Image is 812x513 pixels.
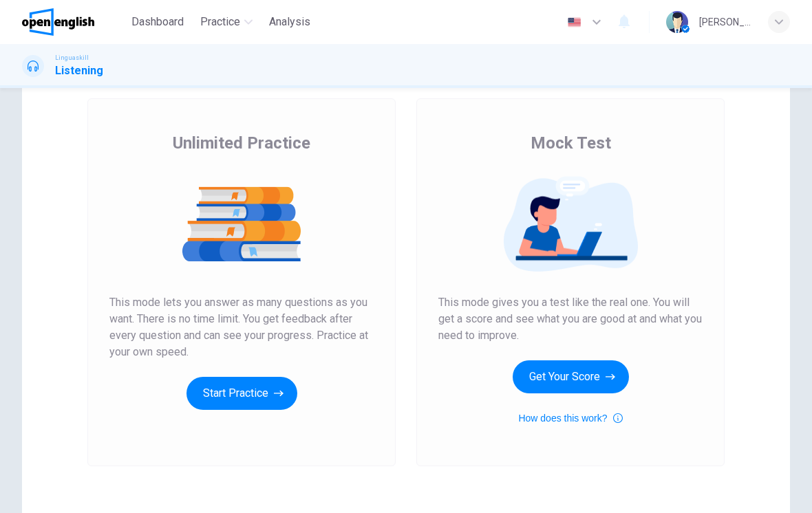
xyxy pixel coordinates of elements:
span: Mock Test [531,132,611,154]
button: Get Your Score [513,360,629,393]
span: Linguaskill [55,53,89,63]
button: Analysis [264,10,316,34]
img: Profile picture [666,11,688,33]
button: How does this work? [518,410,622,426]
button: Start Practice [186,377,297,410]
span: This mode gives you a test like the real one. You will get a score and see what you are good at a... [438,294,703,344]
span: Analysis [269,14,310,30]
span: Unlimited Practice [173,132,310,154]
div: [PERSON_NAME] [699,14,751,30]
button: Practice [195,10,258,34]
img: OpenEnglish logo [22,8,94,36]
span: Dashboard [131,14,184,30]
img: en [566,17,583,28]
h1: Listening [55,63,103,79]
button: Dashboard [126,10,189,34]
span: Practice [200,14,240,30]
a: OpenEnglish logo [22,8,126,36]
span: This mode lets you answer as many questions as you want. There is no time limit. You get feedback... [109,294,374,360]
